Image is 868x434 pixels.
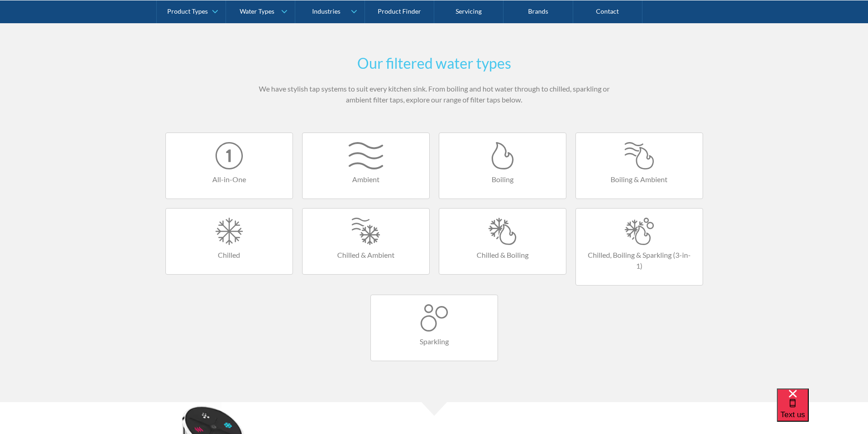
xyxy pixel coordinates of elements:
a: Chilled [165,208,293,275]
h4: Sparkling [380,336,488,347]
div: Product Types [167,7,208,15]
h4: Chilled, Boiling & Sparkling (3-in-1) [585,250,693,271]
h4: All-in-One [175,174,283,185]
a: Boiling [439,133,566,199]
a: Boiling & Ambient [575,133,703,199]
div: Industries [312,7,340,15]
a: Chilled & Boiling [439,208,566,275]
h4: Chilled & Ambient [312,250,420,260]
h4: Ambient [312,174,420,185]
h4: Boiling [448,174,557,185]
a: Chilled, Boiling & Sparkling (3-in-1) [575,208,703,286]
p: We have stylish tap systems to suit every kitchen sink. From boiling and hot water through to chi... [257,83,612,105]
h4: Boiling & Ambient [585,174,693,185]
div: Water Types [240,7,274,15]
a: Sparkling [370,295,498,361]
a: All-in-One [165,133,293,199]
h4: Chilled [175,250,283,260]
iframe: podium webchat widget bubble [777,388,868,434]
h4: Chilled & Boiling [448,250,557,260]
h2: Our filtered water types [257,52,612,74]
a: Chilled & Ambient [302,208,430,275]
a: Ambient [302,133,430,199]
